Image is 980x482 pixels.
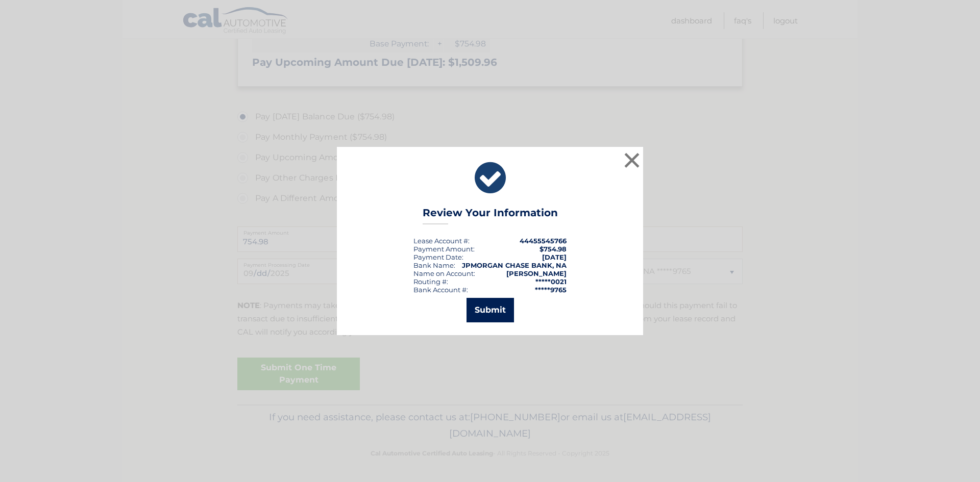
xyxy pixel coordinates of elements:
div: Payment Amount: [413,245,475,253]
span: [DATE] [542,253,567,261]
div: Bank Name: [413,261,455,269]
div: Routing #: [413,277,448,286]
div: Bank Account #: [413,286,468,294]
span: Payment Date [413,253,462,261]
div: : [413,253,463,261]
h3: Review Your Information [423,207,558,224]
div: Name on Account: [413,269,475,277]
strong: [PERSON_NAME] [506,269,567,277]
strong: JPMORGAN CHASE BANK, NA [462,261,567,269]
button: Submit [467,298,514,322]
button: × [622,150,642,170]
div: Lease Account #: [413,237,470,245]
span: $754.98 [540,245,567,253]
strong: 44455545766 [520,237,567,245]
